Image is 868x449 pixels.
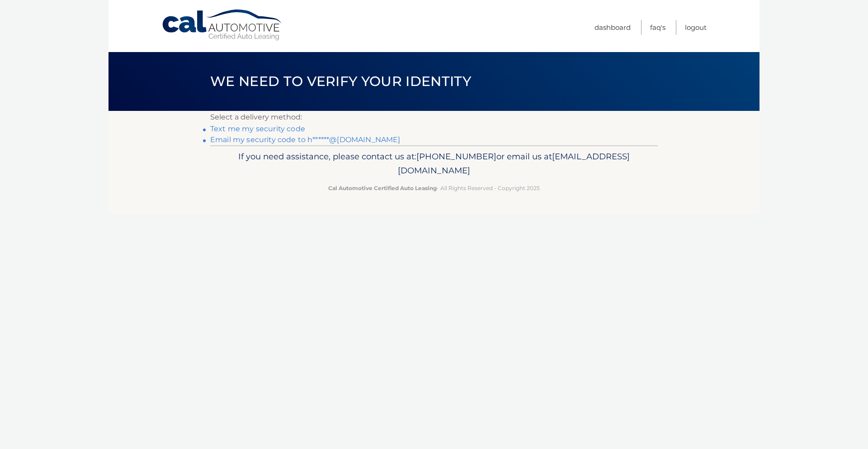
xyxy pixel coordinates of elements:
[416,151,496,162] span: [PHONE_NUMBER]
[210,124,305,133] a: Text me my security code
[210,73,471,90] span: We need to verify your identity
[328,185,437,191] strong: Cal Automotive Certified Auto Leasing
[594,20,631,35] a: Dashboard
[216,183,652,193] p: - All Rights Reserved - Copyright 2025
[685,20,707,35] a: Logout
[161,9,283,41] a: Cal Automotive
[210,135,401,144] a: Email my security code to h******@[DOMAIN_NAME]
[650,20,665,35] a: FAQ's
[216,149,652,178] p: If you need assistance, please contact us at: or email us at
[210,111,658,124] p: Select a delivery method:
